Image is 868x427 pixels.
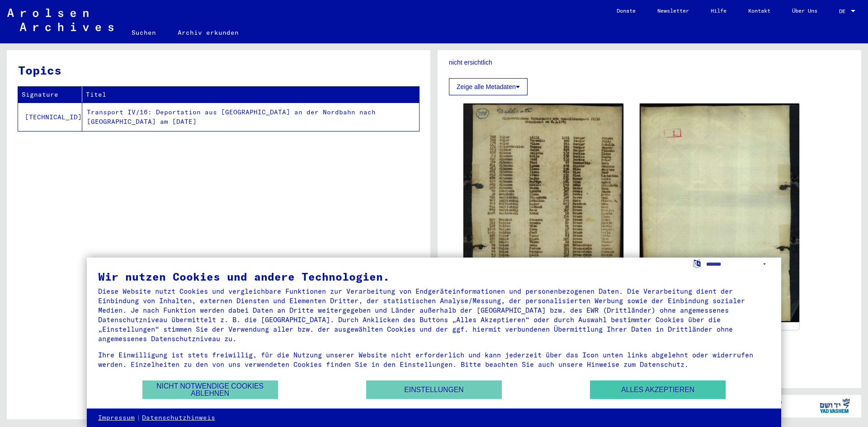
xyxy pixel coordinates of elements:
div: Ihre Einwilligung ist stets freiwillig, für die Nutzung unserer Website nicht erforderlich und ka... [98,350,770,369]
button: Alles akzeptieren [590,380,726,399]
img: 002.jpg [640,103,800,322]
td: [TECHNICAL_ID] [18,103,82,131]
img: 001.jpg [463,103,623,320]
b: Abgebende Stelle [449,43,502,50]
select: Sprache auswählen [706,258,770,271]
img: Arolsen_neg.svg [7,9,113,31]
div: Diese Website nutzt Cookies und vergleichbare Funktionen zur Verarbeitung von Endgeräteinformatio... [98,286,770,343]
button: Zeige alle Metadaten [449,78,528,95]
button: Nicht notwendige Cookies ablehnen [142,380,278,399]
div: Wir nutzen Cookies und andere Technologien. [98,271,770,282]
button: Einstellungen [366,380,502,399]
th: Signature [18,87,82,103]
span: DE [839,8,849,14]
a: Impressum [98,413,135,422]
a: Archiv erkunden [167,22,250,43]
h3: Topics [18,61,419,79]
img: yv_logo.png [818,394,852,417]
td: Transport IV/16: Deportation aus [GEOGRAPHIC_DATA] an der Nordbahn nach [GEOGRAPHIC_DATA] am [DATE] [82,103,419,131]
th: Titel [82,87,419,103]
p: nicht ersichtlich [449,58,850,67]
label: Sprache auswählen [692,259,702,267]
a: Suchen [121,22,167,43]
a: Datenschutzhinweis [142,413,215,422]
